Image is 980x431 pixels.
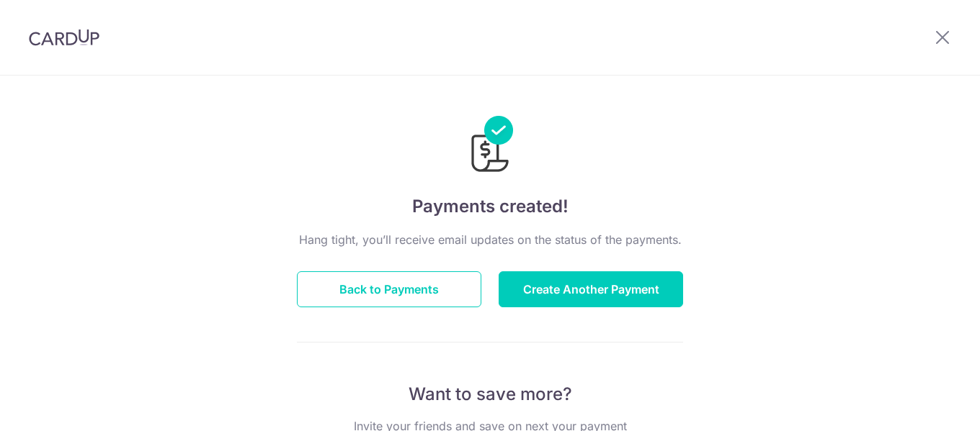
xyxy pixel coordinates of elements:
[499,271,683,307] button: Create Another Payment
[297,383,683,406] p: Want to save more?
[297,194,683,219] h4: Payments created!
[467,116,513,176] img: Payments
[29,29,99,46] img: CardUp
[297,231,683,248] p: Hang tight, you’ll receive email updates on the status of the payments.
[297,271,481,307] button: Back to Payments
